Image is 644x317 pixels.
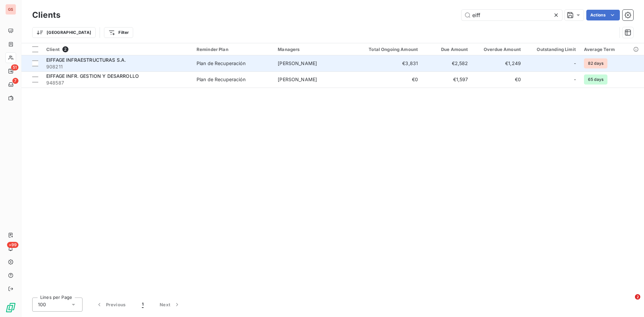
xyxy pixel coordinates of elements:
h3: Clients [32,9,60,21]
span: EIFFAGE INFR. GESTION Y DESARROLLO [46,73,139,79]
img: Logo LeanPay [5,302,16,313]
td: €0 [472,71,525,88]
span: 1 [142,301,144,308]
span: - [574,60,576,67]
div: Overdue Amount [476,47,521,52]
iframe: Intercom live chat [621,294,637,310]
span: 65 days [584,74,607,85]
button: Next [152,298,189,312]
span: [PERSON_NAME] [278,76,317,82]
span: 82 days [584,58,607,68]
input: Search [462,10,562,20]
td: €2,582 [422,55,472,71]
span: 948587 [46,80,189,86]
span: +99 [7,242,18,248]
td: €1,597 [422,71,472,88]
div: Plan de Recuperación [197,60,246,67]
button: 1 [134,298,152,312]
td: €3,831 [355,55,422,71]
span: 100 [38,301,46,308]
button: [GEOGRAPHIC_DATA] [32,27,96,38]
span: Client [46,47,60,52]
div: Due Amount [426,47,468,52]
button: Previous [88,298,134,312]
div: Outstanding Limit [529,47,576,52]
td: €1,249 [472,55,525,71]
span: [PERSON_NAME] [278,60,317,66]
span: 908211 [46,63,189,70]
div: GS [5,4,16,15]
div: Average Term [584,47,640,52]
span: 7 [12,78,18,84]
span: - [574,76,576,83]
td: €0 [355,71,422,88]
span: 2 [62,46,68,52]
span: 2 [635,294,640,300]
div: Plan de Recuperación [197,76,246,83]
div: Total Ongoing Amount [359,47,418,52]
span: 51 [11,64,18,70]
button: Actions [586,10,620,20]
div: Reminder Plan [197,47,270,52]
div: Managers [278,47,351,52]
button: Filter [104,27,133,38]
span: EIFFAGE INFRAESTRUCTURAS S.A. [46,57,126,63]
